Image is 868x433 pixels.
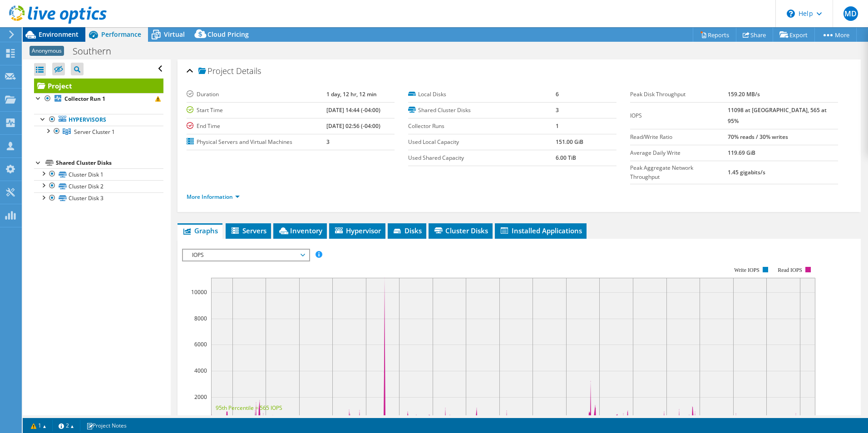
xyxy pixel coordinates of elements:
label: Used Local Capacity [408,138,556,147]
b: 3 [326,138,330,146]
label: Peak Aggregate Network Throughput [630,163,728,182]
label: Physical Servers and Virtual Machines [187,138,326,147]
text: 8000 [194,315,207,322]
b: [DATE] 14:44 (-04:00) [326,106,380,114]
label: IOPS [630,111,728,120]
b: Collector Run 1 [64,95,105,103]
label: Used Shared Capacity [408,153,556,162]
label: Shared Cluster Disks [408,106,556,115]
b: 70% reads / 30% writes [728,133,788,141]
span: Anonymous [30,46,64,56]
label: Duration [187,90,326,99]
span: Environment [39,30,79,39]
span: MD [843,6,858,21]
text: 6000 [194,340,207,348]
text: 10000 [191,288,207,296]
b: 159.20 MB/s [728,90,760,98]
b: 119.69 GiB [728,149,755,157]
label: Read/Write Ratio [630,133,728,142]
span: Project [198,67,234,76]
a: Share [736,28,773,42]
b: 3 [556,106,559,114]
text: 95th Percentile = 565 IOPS [216,404,282,412]
label: End Time [187,122,326,131]
label: Local Disks [408,90,556,99]
b: 1.45 gigabits/s [728,168,765,176]
label: Collector Runs [408,122,556,131]
span: Details [236,65,261,76]
span: Performance [101,30,141,39]
div: Shared Cluster Disks [56,157,163,168]
span: Disks [392,226,422,235]
text: 4000 [194,367,207,374]
a: Cluster Disk 2 [34,180,163,192]
a: 2 [52,420,80,431]
text: Write IOPS [734,267,759,273]
span: IOPS [187,250,304,261]
span: Graphs [182,226,218,235]
label: Average Daily Write [630,148,728,157]
svg: \n [787,10,795,18]
span: Hypervisor [334,226,381,235]
a: Project [34,79,163,93]
a: Collector Run 1 [34,93,163,105]
a: More Information [187,193,240,201]
span: Servers [230,226,266,235]
a: Hypervisors [34,114,163,126]
text: 2000 [194,393,207,401]
span: Cluster Disks [433,226,488,235]
a: Cluster Disk 1 [34,168,163,180]
a: Reports [693,28,736,42]
a: Export [773,28,815,42]
b: 1 [556,122,559,130]
a: More [814,28,857,42]
a: Project Notes [80,420,133,431]
b: 6 [556,90,559,98]
b: 151.00 GiB [556,138,583,146]
span: Inventory [278,226,322,235]
b: 11098 at [GEOGRAPHIC_DATA], 565 at 95% [728,106,827,125]
a: Cluster Disk 3 [34,192,163,204]
a: 1 [25,420,53,431]
a: Server Cluster 1 [34,126,163,138]
b: [DATE] 02:56 (-04:00) [326,122,380,130]
h1: Southern [69,46,125,56]
label: Start Time [187,106,326,115]
b: 1 day, 12 hr, 12 min [326,90,377,98]
span: Cloud Pricing [207,30,249,39]
b: 6.00 TiB [556,154,576,162]
text: Read IOPS [778,267,802,273]
span: Virtual [164,30,185,39]
span: Installed Applications [499,226,582,235]
span: Server Cluster 1 [74,128,115,136]
label: Peak Disk Throughput [630,90,728,99]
